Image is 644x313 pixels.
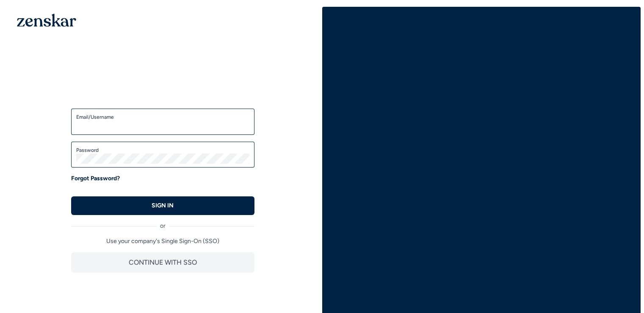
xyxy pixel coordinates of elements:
[17,14,76,27] img: 1OGAJ2xQqyY4LXKgY66KYq0eOWRCkrZdAb3gUhuVAqdWPZE9SRJmCz+oDMSn4zDLXe31Ii730ItAGKgCKgCCgCikA4Av8PJUP...
[71,215,254,230] div: or
[71,237,254,246] p: Use your company's Single Sign-On (SSO)
[71,174,120,183] a: Forgot Password?
[152,201,174,210] p: SIGN IN
[76,114,249,120] label: Email/Username
[71,252,254,273] button: CONTINUE WITH SSO
[71,196,254,215] button: SIGN IN
[76,147,249,154] label: Password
